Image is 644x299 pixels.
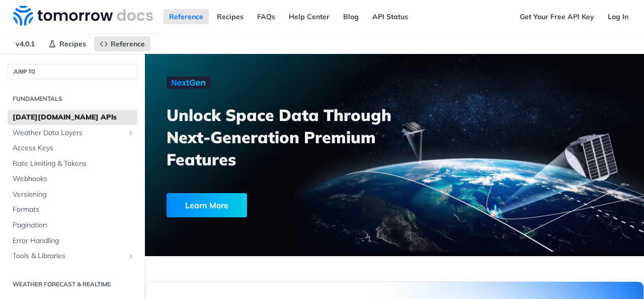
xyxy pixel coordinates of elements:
[13,128,124,138] span: Weather Data Layers
[111,39,145,48] span: Reference
[8,171,137,187] a: Webhooks
[43,36,92,51] a: Recipes
[167,77,211,89] img: NextGen
[13,220,135,230] span: Pagination
[10,36,40,51] span: v4.0.1
[8,218,137,233] a: Pagination
[13,251,124,261] span: Tools & Libraries
[13,205,135,215] span: Formats
[94,36,150,51] a: Reference
[338,9,364,24] a: Blog
[8,110,137,125] a: [DATE][DOMAIN_NAME] APIs
[8,126,137,141] a: Weather Data LayersShow subpages for Weather Data Layers
[127,129,135,137] button: Show subpages for Weather Data Layers
[211,9,249,24] a: Recipes
[8,249,137,264] a: Tools & LibrariesShow subpages for Tools & Libraries
[8,202,137,217] a: Formats
[13,143,135,153] span: Access Keys
[167,193,358,217] a: Learn More
[13,236,135,246] span: Error Handling
[283,9,335,24] a: Help Center
[8,94,137,103] h2: Fundamentals
[13,159,135,169] span: Rate Limiting & Tokens
[367,9,414,24] a: API Status
[602,9,634,24] a: Log In
[167,193,247,217] div: Learn More
[8,141,137,156] a: Access Keys
[8,233,137,249] a: Error Handling
[13,6,153,26] img: Tomorrow.io Weather API Docs
[514,9,600,24] a: Get Your Free API Key
[127,252,135,260] button: Show subpages for Tools & Libraries
[8,187,137,202] a: Versioning
[8,156,137,171] a: Rate Limiting & Tokens
[13,112,135,123] span: [DATE][DOMAIN_NAME] APIs
[13,190,135,200] span: Versioning
[252,9,281,24] a: FAQs
[8,280,137,289] h2: Weather Forecast & realtime
[59,39,86,48] span: Recipes
[164,9,209,24] a: Reference
[167,104,406,170] h3: Unlock Space Data Through Next-Generation Premium Features
[13,174,135,184] span: Webhooks
[8,64,137,79] button: JUMP TO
